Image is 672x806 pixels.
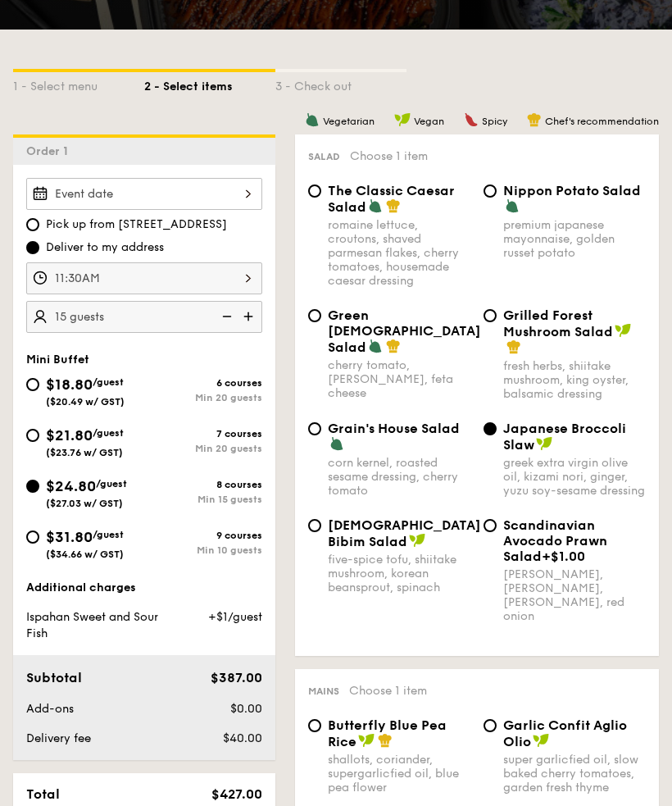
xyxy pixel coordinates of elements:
[144,378,262,389] div: 6 courses
[542,549,585,565] span: +$1.00
[328,518,481,550] span: [DEMOGRAPHIC_DATA] Bibim Salad
[26,263,262,295] input: Event time
[527,113,542,128] img: icon-chef-hat.a58ddaea.svg
[144,531,262,542] div: 9 courses
[386,199,401,214] img: icon-chef-hat.a58ddaea.svg
[349,685,427,699] span: Choose 1 item
[230,703,262,717] span: $0.00
[484,423,497,436] input: Japanese Broccoli Slawgreek extra virgin olive oil, kizami nori, ginger, yuzu soy-sesame dressing
[484,720,497,733] input: Garlic Confit Aglio Oliosuper garlicfied oil, slow baked cherry tomatoes, garden fresh thyme
[275,73,406,96] div: 3 - Check out
[368,339,383,354] img: icon-vegetarian.fe4039eb.svg
[328,421,460,437] span: Grain's House Salad
[308,423,321,436] input: Grain's House Saladcorn kernel, roasted sesame dressing, cherry tomato
[536,437,552,452] img: icon-vegan.f8ff3823.svg
[506,340,521,355] img: icon-chef-hat.a58ddaea.svg
[26,611,158,641] span: Ispahan Sweet and Sour Fish
[328,718,447,750] span: Butterfly Blue Pea Rice
[26,430,39,443] input: $21.80/guest($23.76 w/ GST)7 coursesMin 20 guests
[46,217,227,234] span: Pick up from [STREET_ADDRESS]
[26,145,75,159] span: Order 1
[464,113,479,128] img: icon-spicy.37a8142b.svg
[328,359,470,401] div: cherry tomato, [PERSON_NAME], feta cheese
[308,310,321,323] input: Green [DEMOGRAPHIC_DATA] Saladcherry tomato, [PERSON_NAME], feta cheese
[615,324,631,339] img: icon-vegan.f8ff3823.svg
[503,457,646,499] div: greek extra virgin olive oil, kizami nori, ginger, yuzu soy-sesame dressing
[328,184,455,216] span: The Classic Caesar Salad
[503,184,641,199] span: Nippon Potato Salad
[26,703,74,717] span: Add-ons
[308,152,340,163] span: Salad
[211,787,262,803] span: $427.00
[503,718,627,750] span: Garlic Confit Aglio Olio
[328,754,470,795] div: shallots, coriander, supergarlicfied oil, blue pea flower
[13,73,144,96] div: 1 - Select menu
[26,581,262,597] div: Additional charges
[26,480,39,494] input: $24.80/guest($27.03 w/ GST)8 coursesMin 15 guests
[93,377,124,389] span: /guest
[503,308,613,340] span: Grilled Forest Mushroom Salad
[409,534,425,549] img: icon-vegan.f8ff3823.svg
[46,240,164,257] span: Deliver to my address
[414,116,444,128] span: Vegan
[484,310,497,323] input: Grilled Forest Mushroom Saladfresh herbs, shiitake mushroom, king oyster, balsamic dressing
[144,494,262,506] div: Min 15 guests
[26,242,39,255] input: Deliver to my address
[386,339,401,354] img: icon-chef-hat.a58ddaea.svg
[46,478,96,496] span: $24.80
[308,520,321,533] input: [DEMOGRAPHIC_DATA] Bibim Saladfive-spice tofu, shiitake mushroom, korean beansprout, spinach
[329,437,344,452] img: icon-vegetarian.fe4039eb.svg
[482,116,507,128] span: Spicy
[26,219,39,232] input: Pick up from [STREET_ADDRESS]
[308,185,321,198] input: The Classic Caesar Saladromaine lettuce, croutons, shaved parmesan flakes, cherry tomatoes, house...
[46,376,93,394] span: $18.80
[144,429,262,440] div: 7 courses
[46,529,93,547] span: $31.80
[93,428,124,439] span: /guest
[305,113,320,128] img: icon-vegetarian.fe4039eb.svg
[503,568,646,624] div: [PERSON_NAME], [PERSON_NAME], [PERSON_NAME], red onion
[350,150,428,164] span: Choose 1 item
[46,499,123,510] span: ($27.03 w/ GST)
[26,787,60,803] span: Total
[26,379,39,392] input: $18.80/guest($20.49 w/ GST)6 coursesMin 20 guests
[26,353,89,367] span: Mini Buffet
[378,734,393,749] img: icon-chef-hat.a58ddaea.svg
[46,549,124,561] span: ($34.66 w/ GST)
[503,360,646,402] div: fresh herbs, shiitake mushroom, king oyster, balsamic dressing
[328,308,481,356] span: Green [DEMOGRAPHIC_DATA] Salad
[144,545,262,557] div: Min 10 guests
[545,116,659,128] span: Chef's recommendation
[26,531,39,544] input: $31.80/guest($34.66 w/ GST)9 coursesMin 10 guests
[26,302,262,334] input: Number of guests
[503,421,626,453] span: Japanese Broccoli Slaw
[144,73,275,96] div: 2 - Select items
[308,686,339,698] span: Mains
[46,397,125,408] span: ($20.49 w/ GST)
[503,518,607,565] span: Scandinavian Avocado Prawn Salad
[211,671,262,686] span: $387.00
[46,427,93,445] span: $21.80
[503,754,646,795] div: super garlicfied oil, slow baked cherry tomatoes, garden fresh thyme
[358,734,375,749] img: icon-vegan.f8ff3823.svg
[26,732,91,746] span: Delivery fee
[26,671,82,686] span: Subtotal
[144,480,262,491] div: 8 courses
[96,479,127,490] span: /guest
[533,734,549,749] img: icon-vegan.f8ff3823.svg
[368,199,383,214] img: icon-vegetarian.fe4039eb.svg
[223,732,262,746] span: $40.00
[484,185,497,198] input: Nippon Potato Saladpremium japanese mayonnaise, golden russet potato
[505,199,520,214] img: icon-vegetarian.fe4039eb.svg
[93,530,124,541] span: /guest
[46,448,123,459] span: ($23.76 w/ GST)
[208,611,262,625] span: +$1/guest
[323,116,375,128] span: Vegetarian
[308,720,321,733] input: Butterfly Blue Pea Riceshallots, coriander, supergarlicfied oil, blue pea flower
[26,179,262,211] input: Event date
[238,302,262,333] img: icon-add.58712e84.svg
[503,219,646,261] div: premium japanese mayonnaise, golden russet potato
[328,553,470,595] div: five-spice tofu, shiitake mushroom, korean beansprout, spinach
[328,219,470,289] div: romaine lettuce, croutons, shaved parmesan flakes, cherry tomatoes, housemade caesar dressing
[144,393,262,404] div: Min 20 guests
